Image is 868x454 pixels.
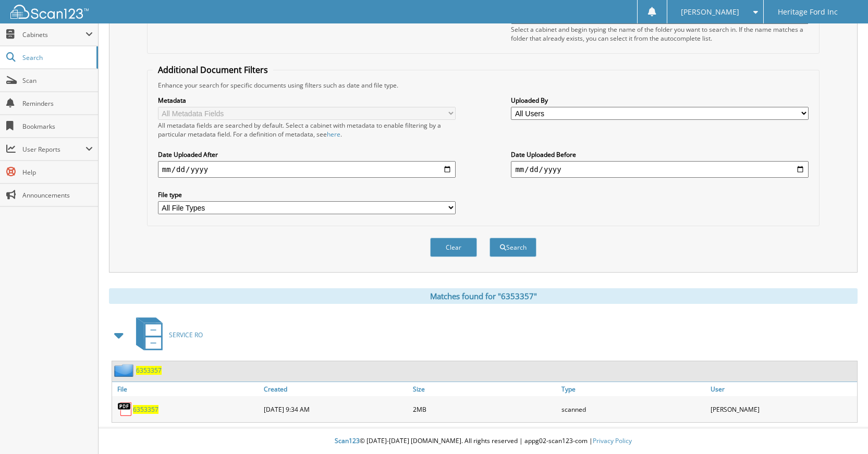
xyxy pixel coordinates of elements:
iframe: Chat Widget [816,404,868,454]
label: Metadata [158,96,456,105]
img: folder2.png [114,364,136,377]
a: 6353357 [133,405,158,414]
a: File [112,382,261,396]
span: Help [22,168,93,177]
span: Search [22,53,91,62]
a: Created [261,382,410,396]
a: Size [410,382,559,396]
a: SERVICE RO [130,314,203,355]
span: Scan123 [335,436,360,445]
img: scan123-logo-white.svg [10,5,89,19]
a: here [327,130,340,139]
input: end [511,161,809,178]
label: File type [158,190,456,199]
div: © [DATE]-[DATE] [DOMAIN_NAME]. All rights reserved | appg02-scan123-com | [99,428,868,454]
a: 6353357 [136,366,162,375]
span: Heritage Ford Inc [778,9,838,15]
span: Bookmarks [22,122,93,131]
div: [PERSON_NAME] [708,399,857,420]
label: Date Uploaded After [158,150,456,159]
legend: Additional Document Filters [153,64,273,76]
button: Search [490,238,536,257]
div: scanned [559,399,708,420]
button: Clear [430,238,477,257]
span: [PERSON_NAME] [681,9,739,15]
span: Cabinets [22,30,85,39]
img: PDF.png [117,401,133,417]
a: Privacy Policy [593,436,632,445]
span: Announcements [22,191,93,200]
a: Type [559,382,708,396]
div: Select a cabinet and begin typing the name of the folder you want to search in. If the name match... [511,25,809,43]
label: Date Uploaded Before [511,150,809,159]
div: 2MB [410,399,559,420]
span: Reminders [22,99,93,108]
span: User Reports [22,145,85,154]
div: Matches found for "6353357" [109,288,858,304]
label: Uploaded By [511,96,809,105]
a: User [708,382,857,396]
div: Enhance your search for specific documents using filters such as date and file type. [153,81,814,90]
span: Scan [22,76,93,85]
input: start [158,161,456,178]
div: All metadata fields are searched by default. Select a cabinet with metadata to enable filtering b... [158,121,456,139]
div: [DATE] 9:34 AM [261,399,410,420]
span: SERVICE RO [169,330,203,339]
